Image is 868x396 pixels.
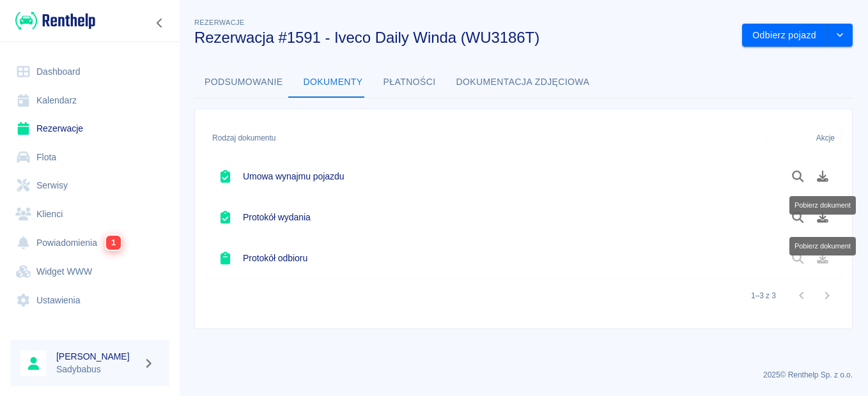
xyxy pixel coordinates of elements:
button: drop-down [827,24,853,47]
button: Podsumowanie [194,67,293,98]
a: Flota [10,143,169,172]
div: Akcje [766,120,841,156]
h6: Protokół wydania [243,211,311,224]
button: Dokumenty [293,67,373,98]
button: Pobierz dokument [810,165,835,187]
a: Klienci [10,200,169,229]
button: Płatności [373,67,446,98]
h6: Umowa wynajmu pojazdu [243,170,344,183]
h6: [PERSON_NAME] [56,350,138,363]
p: 2025 © Renthelp Sp. z o.o. [194,369,853,381]
button: Zwiń nawigację [150,15,169,31]
p: Sadybabus [56,363,138,376]
a: Serwisy [10,171,169,200]
button: Pobierz dokument [810,206,835,228]
button: Podgląd dokumentu [786,206,810,228]
h6: Protokół odbioru [243,252,307,264]
a: Kalendarz [10,86,169,115]
h3: Rezerwacja #1591 - Iveco Daily Winda (WU3186T) [194,29,732,47]
a: Dashboard [10,57,169,86]
a: Renthelp logo [10,10,95,31]
div: Rodzaj dokumentu [206,120,766,156]
a: Widget WWW [10,257,169,286]
div: Pobierz dokument [789,237,856,255]
p: 1–3 z 3 [751,290,776,301]
button: Odbierz pojazd [742,24,827,47]
button: Dokumentacja zdjęciowa [446,67,600,98]
img: Renthelp logo [15,10,95,31]
a: Rezerwacje [10,114,169,143]
a: Powiadomienia1 [10,228,169,257]
span: 1 [106,236,121,250]
div: Rodzaj dokumentu [212,120,275,156]
span: Rezerwacje [194,19,244,26]
div: Pobierz dokument [789,196,856,215]
a: Ustawienia [10,286,169,315]
button: Podgląd dokumentu [786,165,810,187]
div: Akcje [816,120,835,156]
